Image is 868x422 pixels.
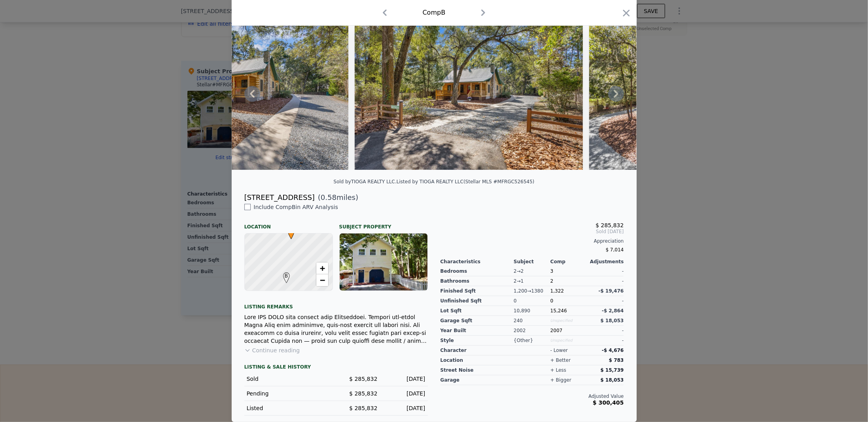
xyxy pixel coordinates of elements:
[514,306,550,316] div: 10,890
[550,377,571,383] div: + bigger
[320,275,325,285] span: −
[514,296,550,306] div: 0
[441,326,514,336] div: Year Built
[601,377,624,383] span: $ 18,053
[587,326,624,336] div: -
[587,296,624,306] div: -
[587,259,624,265] div: Adjustments
[349,376,377,382] span: $ 285,832
[441,276,514,286] div: Bathrooms
[384,375,425,383] div: [DATE]
[602,308,624,314] span: -$ 2,864
[247,390,330,397] div: Pending
[601,367,624,373] span: $ 15,739
[587,336,624,346] div: -
[550,276,587,286] div: 2
[514,316,550,326] div: 240
[441,228,624,235] span: Sold [DATE]
[349,390,377,397] span: $ 285,832
[339,217,428,230] div: Subject Property
[247,404,330,412] div: Listed
[349,405,377,411] span: $ 285,832
[550,268,554,274] span: 3
[441,336,514,346] div: Style
[244,346,300,354] button: Continue reading
[441,296,514,306] div: Unfinished Sqft
[609,357,624,363] span: $ 783
[121,18,348,170] img: Property Img
[514,336,550,346] div: {Other}
[251,204,341,210] span: Include Comp B in ARV Analysis
[514,266,550,276] div: 2 → 2
[244,364,428,372] div: LISTING & SALE HISTORY
[550,259,587,265] div: Comp
[244,313,428,345] div: Lore IPS DOLO sita consect adip Elitseddoei. Tempori utl-etdol Magna Aliq enim adminimve, quis-no...
[355,18,582,170] img: Property Img
[384,390,425,397] div: [DATE]
[606,247,624,253] span: $ 7,014
[316,262,328,274] a: Zoom in
[441,238,624,244] div: Appreciation
[550,288,564,294] span: 1,322
[244,192,315,203] div: [STREET_ADDRESS]
[587,276,624,286] div: -
[589,18,817,170] img: Property Img
[599,288,624,294] span: -$ 19,476
[514,326,550,336] div: 2002
[316,274,328,286] a: Zoom out
[397,179,535,184] div: Listed by TIOGA REALTY LLC (Stellar MLS #MFRGC526545)
[441,259,514,265] div: Characteristics
[244,297,428,310] div: Listing remarks
[441,306,514,316] div: Lot Sqft
[514,286,550,296] div: 1,200 → 1380
[441,346,514,355] div: character
[514,259,550,265] div: Subject
[596,222,624,228] span: $ 285,832
[441,286,514,296] div: Finished Sqft
[333,179,396,184] div: Sold by TIOGA REALTY LLC .
[441,365,514,375] div: street noise
[550,336,587,346] div: Unspecified
[441,316,514,326] div: Garage Sqft
[587,266,624,276] div: -
[550,357,571,363] div: + better
[441,266,514,276] div: Bedrooms
[315,192,358,203] span: ( miles)
[593,399,624,406] span: $ 300,405
[384,404,425,412] div: [DATE]
[247,375,330,383] div: Sold
[601,318,624,323] span: $ 18,053
[281,272,286,277] div: B
[550,347,568,354] div: - lower
[244,217,333,230] div: Location
[514,276,550,286] div: 2 → 1
[550,326,587,336] div: 2007
[441,393,624,399] div: Adjusted Value
[550,316,587,326] div: Unspecified
[441,375,514,385] div: garage
[281,272,292,279] span: B
[320,263,325,273] span: +
[550,298,554,304] span: 0
[423,8,446,17] div: Comp B
[550,308,567,314] span: 15,246
[441,355,514,365] div: location
[602,348,624,353] span: -$ 4,676
[321,193,337,201] span: 0.58
[550,367,566,373] div: + less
